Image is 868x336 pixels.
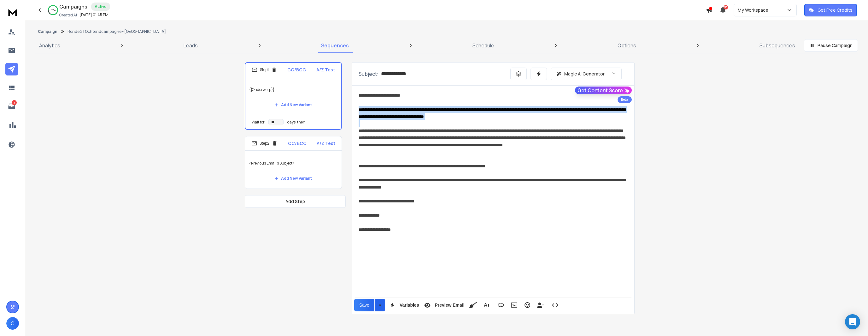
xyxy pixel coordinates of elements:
p: Get Free Credits [818,7,853,13]
span: 50 [724,5,728,9]
button: Get Free Credits [804,4,857,16]
button: Insert Unsubscribe Link [535,299,547,311]
p: Subsequences [759,42,795,49]
p: [DATE] 01:45 PM [79,12,108,17]
p: Options [618,42,636,49]
p: Subject: [359,70,378,78]
button: Preview Email [421,299,466,311]
p: Sequences [321,42,349,49]
button: Campaign [38,29,57,34]
button: Code View [549,299,561,311]
p: A/Z Test [317,140,335,147]
p: Created At: [59,13,78,18]
p: Analytics [39,42,60,49]
div: Active [91,3,110,11]
button: C [6,317,19,330]
button: Add New Variant [270,99,317,111]
a: Sequences [317,38,353,53]
p: days, then [287,120,305,125]
p: A/Z Test [316,67,335,73]
button: Add New Variant [270,172,317,185]
a: Schedule [469,38,498,53]
button: Pause Campaign [804,39,858,52]
p: {{Onderwerp}} [249,81,337,99]
p: CC/BCC [287,67,306,73]
p: 83 % [51,8,56,12]
img: logo [6,6,19,18]
p: Magic AI Generator [564,71,605,77]
p: CC/BCC [288,140,307,147]
p: <Previous Email's Subject> [249,154,338,172]
button: Magic AI Generator [551,68,622,80]
button: Insert Image (Ctrl+P) [508,299,520,311]
p: 3 [12,100,17,105]
a: Subsequences [756,38,799,53]
a: Analytics [35,38,64,53]
div: Open Intercom Messenger [845,314,860,329]
button: Insert Link (Ctrl+K) [495,299,507,311]
a: Options [614,38,640,53]
a: 3 [5,100,18,113]
li: Step1CC/BCCA/Z Test{{Onderwerp}}Add New VariantWait fordays, then [245,62,342,130]
span: Preview Email [433,303,466,308]
button: Variables [386,299,420,311]
li: Step2CC/BCCA/Z Test<Previous Email's Subject>Add New Variant [245,136,342,189]
span: Variables [398,303,420,308]
div: Step 2 [251,141,278,146]
button: Get Content Score [575,87,632,94]
p: Leads [184,42,198,49]
p: Wait for [252,120,265,125]
button: Save [354,299,374,311]
button: More Text [480,299,492,311]
button: Add Step [245,195,346,208]
div: Beta [618,96,632,103]
p: My Workspace [738,7,771,13]
button: Emoticons [521,299,533,311]
h1: Campaigns [59,3,87,10]
p: Ronde 2 | Ochtendcampagne - [GEOGRAPHIC_DATA] [67,29,166,34]
button: Clean HTML [467,299,479,311]
div: Step 1 [252,67,277,73]
a: Leads [180,38,202,53]
p: Schedule [472,42,494,49]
